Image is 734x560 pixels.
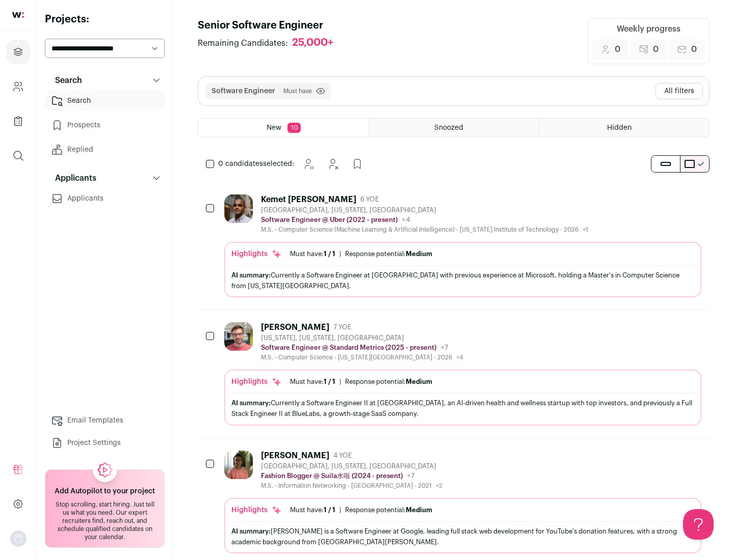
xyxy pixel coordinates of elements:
span: +7 [407,472,415,480]
span: New [267,124,281,131]
div: Highlights [231,249,282,259]
img: ebffc8b94a612106133ad1a79c5dcc917f1f343d62299c503ebb759c428adb03.jpg [224,451,253,479]
button: Software Engineer [212,86,275,96]
div: M.S. - Computer Science (Machine Learning & Artificial Intelligence) - [US_STATE] Institute of Te... [261,226,588,234]
div: Currently a Software Engineer at [GEOGRAPHIC_DATA] with previous experience at Microsoft, holding... [231,270,694,291]
span: +2 [436,483,442,489]
div: [GEOGRAPHIC_DATA], [US_STATE], [GEOGRAPHIC_DATA] [261,462,442,470]
a: Replied [45,139,165,160]
span: +4 [456,354,463,360]
button: All filters [656,83,703,99]
div: Must have: [290,506,335,514]
span: Medium [406,507,432,513]
div: Must have: [290,378,335,386]
span: 4 YOE [333,452,352,460]
a: Company Lists [6,109,30,133]
span: AI summary: [231,272,271,278]
div: M.S. - Information Networking - [GEOGRAPHIC_DATA] - 2021 [261,482,442,490]
button: Hide [323,154,343,174]
div: Highlights [231,505,282,515]
p: Search [49,74,82,87]
iframe: Help Scout Beacon - Open [683,509,714,540]
a: Applicants [45,188,165,209]
span: 10 [287,123,301,133]
a: Project Settings [45,433,165,453]
span: 0 [691,43,697,55]
a: Search [45,91,165,111]
span: 6 YOE [360,195,379,204]
div: [PERSON_NAME] is a Software Engineer at Google, leading full stack web development for YouTube's ... [231,526,694,547]
div: [GEOGRAPHIC_DATA], [US_STATE], [GEOGRAPHIC_DATA] [261,206,588,214]
p: Software Engineer @ Standard Metrics (2025 - present) [261,344,436,352]
a: Snoozed [369,119,539,137]
a: Company and ATS Settings [6,74,30,99]
p: Software Engineer @ Uber (2022 - present) [261,216,398,224]
div: Kemet [PERSON_NAME] [261,194,356,205]
ul: | [290,506,432,514]
h2: Add Autopilot to your project [55,486,155,496]
button: Open dropdown [10,530,27,547]
span: 7 YOE [333,323,351,331]
div: 25,000+ [292,37,333,49]
div: [PERSON_NAME] [261,451,329,461]
span: Hidden [607,124,632,131]
span: 1 / 1 [324,378,335,385]
img: 927442a7649886f10e33b6150e11c56b26abb7af887a5a1dd4d66526963a6550.jpg [224,194,253,223]
div: Highlights [231,377,282,387]
button: Applicants [45,168,165,188]
span: +4 [402,216,410,223]
span: Medium [406,250,432,257]
div: [PERSON_NAME] [261,322,329,332]
ul: | [290,250,432,258]
div: Response potential: [345,378,432,386]
span: +7 [440,344,449,351]
span: 1 / 1 [324,250,335,257]
a: Prospects [45,115,165,135]
img: 92c6d1596c26b24a11d48d3f64f639effaf6bd365bf059bea4cfc008ddd4fb99.jpg [224,322,253,351]
span: AI summary: [231,400,271,406]
p: Applicants [49,172,96,184]
div: Response potential: [345,250,432,258]
ul: | [290,378,432,386]
p: Fashion Blogger @ Suila水啦 (2024 - present) [261,472,403,480]
a: Kemet [PERSON_NAME] 6 YOE [GEOGRAPHIC_DATA], [US_STATE], [GEOGRAPHIC_DATA] Software Engineer @ Ub... [224,194,701,297]
button: Add to Prospects [347,154,368,174]
span: Snoozed [434,124,463,131]
a: Add Autopilot to your project Stop scrolling, start hiring. Just tell us what you need. Our exper... [45,469,165,548]
a: [PERSON_NAME] 4 YOE [GEOGRAPHIC_DATA], [US_STATE], [GEOGRAPHIC_DATA] Fashion Blogger @ Suila水啦 (2... [224,451,701,553]
h2: Projects: [45,12,165,26]
div: M.S. - Computer Science - [US_STATE][GEOGRAPHIC_DATA] - 2026 [261,353,463,361]
div: Must have: [290,250,335,258]
div: Weekly progress [617,23,680,35]
img: nopic.png [10,530,27,547]
button: Search [45,70,165,91]
h1: Senior Software Engineer [198,18,344,33]
a: [PERSON_NAME] 7 YOE [US_STATE], [US_STATE], [GEOGRAPHIC_DATA] Software Engineer @ Standard Metric... [224,322,701,425]
span: selected: [218,159,294,169]
div: [US_STATE], [US_STATE], [GEOGRAPHIC_DATA] [261,334,463,342]
img: wellfound-shorthand-0d5821cbd27db2630d0214b213865d53afaa358527fdda9d0ea32b1df1b89c2c.svg [12,12,24,18]
span: 1 / 1 [324,507,335,513]
a: Email Templates [45,410,165,431]
span: 0 candidates [218,160,263,167]
span: 0 [615,43,620,55]
span: Medium [406,378,432,385]
div: Stop scrolling, start hiring. Just tell us what you need. Our expert recruiters find, reach out, ... [51,500,158,541]
div: Currently a Software Engineer II at [GEOGRAPHIC_DATA], an AI-driven health and wellness startup w... [231,398,694,419]
span: AI summary: [231,528,271,535]
span: Must have [283,87,312,95]
span: Remaining Candidates: [198,37,288,49]
span: +1 [583,227,588,233]
div: Response potential: [345,506,432,514]
span: 0 [653,43,659,55]
button: Snooze [298,154,319,174]
a: Hidden [539,119,709,137]
a: Projects [6,40,30,64]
